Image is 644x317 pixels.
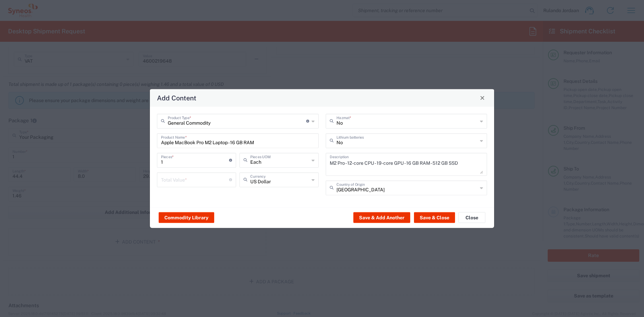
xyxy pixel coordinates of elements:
button: Close [458,212,485,223]
button: Save & Close [414,212,455,223]
button: Commodity Library [159,212,214,223]
button: Close [478,93,487,102]
button: Save & Add Another [353,212,410,223]
h4: Add Content [157,93,196,103]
